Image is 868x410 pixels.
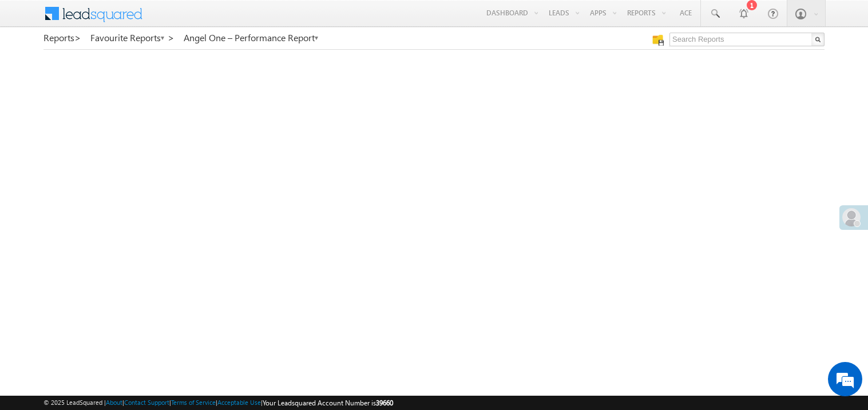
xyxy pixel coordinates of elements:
[171,399,216,406] a: Terms of Service
[217,399,261,406] a: Acceptable Use
[168,31,175,44] span: >
[43,33,81,43] a: Reports>
[376,399,393,407] span: 39660
[106,399,122,406] a: About
[124,399,169,406] a: Contact Support
[184,33,319,43] a: Angel One – Performance Report
[652,34,664,46] img: Manage all your saved reports!
[90,33,175,43] a: Favourite Reports >
[74,31,81,44] span: >
[43,397,393,408] span: © 2025 LeadSquared | | | | |
[263,399,393,407] span: Your Leadsquared Account Number is
[669,33,825,46] input: Search Reports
